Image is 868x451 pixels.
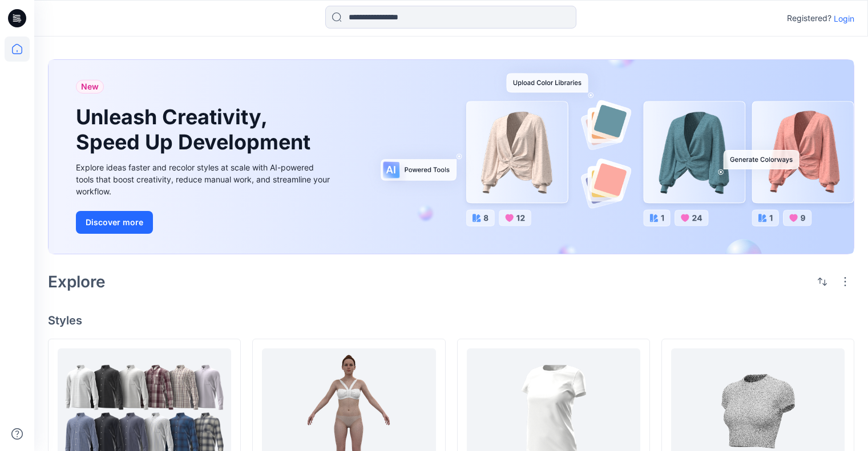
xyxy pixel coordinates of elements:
[48,273,106,291] h2: Explore
[76,105,316,154] h1: Unleash Creativity, Speed Up Development
[787,11,831,25] p: Registered?
[76,161,333,197] div: Explore ideas faster and recolor styles at scale with AI-powered tools that boost creativity, red...
[48,314,854,327] h4: Styles
[81,80,99,94] span: New
[834,13,854,25] p: Login
[76,211,153,234] button: Discover more
[76,211,333,234] a: Discover more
